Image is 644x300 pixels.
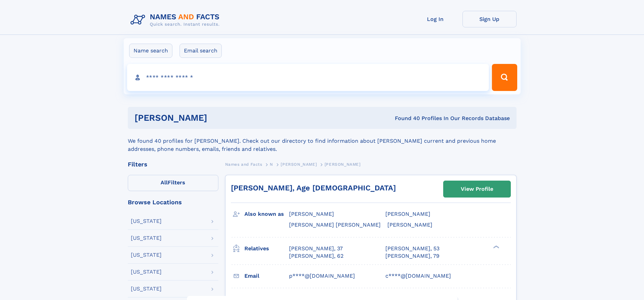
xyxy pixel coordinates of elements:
[385,252,439,260] a: [PERSON_NAME], 79
[131,218,162,224] div: [US_STATE]
[128,11,225,29] img: Logo Names and Facts
[129,44,172,58] label: Name search
[270,160,273,168] a: N
[131,269,162,275] div: [US_STATE]
[289,222,381,228] span: [PERSON_NAME] [PERSON_NAME]
[270,162,273,167] span: N
[131,235,162,241] div: [US_STATE]
[231,184,396,192] a: [PERSON_NAME], Age [DEMOGRAPHIC_DATA]
[385,245,439,252] a: [PERSON_NAME], 53
[492,245,500,249] div: ❯
[244,243,289,254] h3: Relatives
[131,286,162,292] div: [US_STATE]
[387,222,432,228] span: [PERSON_NAME]
[244,270,289,282] h3: Email
[385,211,430,217] span: [PERSON_NAME]
[180,44,222,58] label: Email search
[325,162,361,167] span: [PERSON_NAME]
[131,252,162,258] div: [US_STATE]
[492,64,517,91] button: Search Button
[128,199,218,205] div: Browse Locations
[128,161,218,167] div: Filters
[127,64,489,91] input: search input
[289,252,343,260] a: [PERSON_NAME], 62
[289,211,334,217] span: [PERSON_NAME]
[408,11,462,27] a: Log In
[128,175,218,191] label: Filters
[135,114,301,122] h1: [PERSON_NAME]
[281,162,317,167] span: [PERSON_NAME]
[281,160,317,168] a: [PERSON_NAME]
[444,181,510,197] a: View Profile
[128,129,517,153] div: We found 40 profiles for [PERSON_NAME]. Check out our directory to find information about [PERSON...
[301,115,510,122] div: Found 40 Profiles In Our Records Database
[289,245,343,252] a: [PERSON_NAME], 37
[461,181,493,197] div: View Profile
[244,208,289,220] h3: Also known as
[161,179,168,186] span: All
[462,11,517,27] a: Sign Up
[225,160,262,168] a: Names and Facts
